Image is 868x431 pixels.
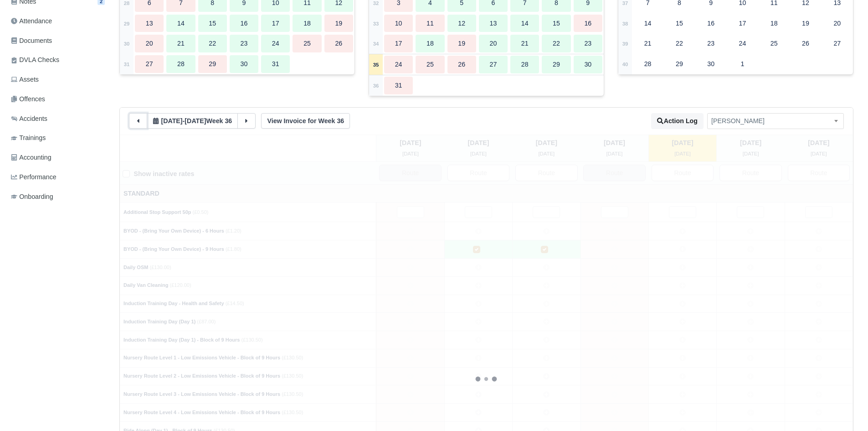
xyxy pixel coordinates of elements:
[11,172,56,182] span: Performance
[510,35,539,52] div: 21
[651,113,704,129] button: Action Log
[697,55,725,73] div: 30
[230,55,258,73] div: 30
[7,129,108,147] a: Trainings
[261,55,290,73] div: 31
[7,168,108,186] a: Performance
[542,15,570,32] div: 15
[7,188,108,206] a: Onboarding
[293,15,321,32] div: 18
[704,325,868,431] iframe: Chat Widget
[697,35,725,52] div: 23
[373,0,379,6] strong: 32
[230,15,258,32] div: 16
[11,114,47,124] span: Accidents
[185,117,206,125] span: 2 days from now
[707,113,844,129] span: Virinder Bhullar
[510,56,539,73] div: 28
[416,15,444,32] div: 11
[373,62,379,68] strong: 35
[7,51,108,69] a: DVLA Checks
[791,15,820,32] div: 19
[574,56,602,73] div: 30
[7,71,108,88] a: Assets
[166,35,195,52] div: 21
[697,15,725,32] div: 16
[135,35,164,52] div: 20
[230,35,258,52] div: 23
[11,16,52,26] span: Attendance
[510,15,539,32] div: 14
[124,41,130,47] strong: 30
[416,35,444,52] div: 18
[479,56,508,73] div: 27
[384,77,413,94] div: 31
[479,35,508,52] div: 20
[728,35,757,52] div: 24
[622,21,628,26] strong: 38
[198,15,227,32] div: 15
[542,56,570,73] div: 29
[7,12,108,30] a: Attendance
[633,55,662,73] div: 28
[11,133,46,143] span: Trainings
[7,90,108,108] a: Offences
[384,35,413,52] div: 17
[124,21,130,26] strong: 29
[373,41,379,47] strong: 34
[447,56,476,73] div: 26
[728,55,757,73] div: 1
[11,55,59,65] span: DVLA Checks
[373,21,379,26] strong: 33
[261,15,290,32] div: 17
[261,35,290,52] div: 24
[479,15,508,32] div: 13
[124,0,130,6] strong: 28
[11,192,53,202] span: Onboarding
[665,15,693,32] div: 15
[161,117,182,125] span: 4 days ago
[166,55,195,73] div: 28
[665,35,693,52] div: 22
[7,110,108,128] a: Accidents
[574,15,602,32] div: 16
[760,35,788,52] div: 25
[791,35,820,52] div: 26
[622,41,628,47] strong: 39
[11,36,52,46] span: Documents
[665,55,693,73] div: 29
[11,94,45,104] span: Offences
[373,83,379,88] strong: 36
[760,15,788,32] div: 18
[384,15,413,32] div: 10
[384,56,413,73] div: 24
[447,35,476,52] div: 19
[198,35,227,52] div: 22
[11,152,51,163] span: Accounting
[574,35,602,52] div: 23
[823,15,852,32] div: 20
[135,15,164,32] div: 13
[622,0,628,6] strong: 37
[11,74,39,85] span: Assets
[135,55,164,73] div: 27
[293,35,321,52] div: 25
[261,113,350,129] a: View Invoice for Week 36
[633,15,662,32] div: 14
[708,115,843,127] span: Virinder Bhullar
[124,62,130,67] strong: 31
[447,15,476,32] div: 12
[633,35,662,52] div: 21
[324,35,353,52] div: 26
[166,15,195,32] div: 14
[823,35,852,52] div: 27
[147,113,238,129] button: [DATE]-[DATE]Week 36
[416,56,444,73] div: 25
[198,55,227,73] div: 29
[7,149,108,166] a: Accounting
[728,15,757,32] div: 17
[7,32,108,50] a: Documents
[542,35,570,52] div: 22
[324,15,353,32] div: 19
